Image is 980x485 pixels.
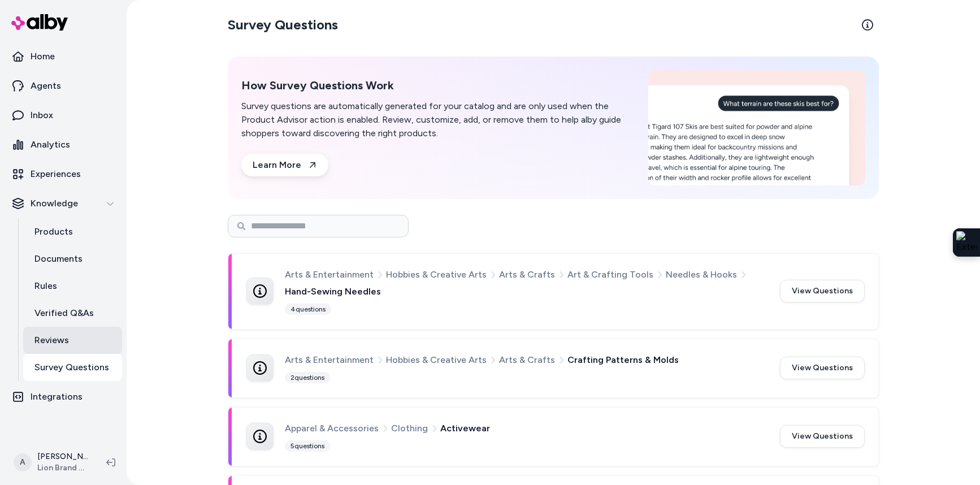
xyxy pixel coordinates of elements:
[5,161,122,188] a: Experiences
[386,267,487,282] span: Hobbies & Creative Arts
[391,421,428,436] span: Clothing
[285,267,374,282] span: Arts & Entertainment
[780,425,865,448] button: View Questions
[23,245,122,272] a: Documents
[23,327,122,354] a: Reviews
[5,383,122,410] a: Integrations
[285,353,374,367] span: Arts & Entertainment
[31,167,81,181] p: Experiences
[34,361,109,374] p: Survey Questions
[285,440,330,452] div: 5 questions
[7,444,97,480] button: A[PERSON_NAME]Lion Brand Yarn
[23,272,122,300] a: Rules
[37,451,88,462] p: [PERSON_NAME]
[14,453,32,471] span: A
[31,197,78,210] p: Knowledge
[5,131,122,158] a: Analytics
[23,300,122,327] a: Verified Q&As
[440,421,490,436] span: Activewear
[34,279,57,293] p: Rules
[23,218,122,245] a: Products
[241,79,635,93] h2: How Survey Questions Work
[228,16,338,34] h2: Survey Questions
[5,102,122,129] a: Inbox
[956,231,977,254] img: Extension Icon
[567,267,653,282] span: Art & Crafting Tools
[285,304,331,315] div: 4 questions
[285,421,379,436] span: Apparel & Accessories
[241,154,328,176] a: Learn More
[31,50,55,63] p: Home
[31,79,61,93] p: Agents
[37,462,88,474] span: Lion Brand Yarn
[666,267,737,282] span: Needles & Hooks
[648,70,865,185] img: How Survey Questions Work
[780,357,865,379] button: View Questions
[23,354,122,381] a: Survey Questions
[34,252,83,266] p: Documents
[499,353,555,367] span: Arts & Crafts
[31,109,53,122] p: Inbox
[386,353,487,367] span: Hobbies & Creative Arts
[31,138,70,151] p: Analytics
[567,353,679,367] span: Crafting Patterns & Molds
[34,225,73,239] p: Products
[241,99,635,140] p: Survey questions are automatically generated for your catalog and are only used when the Product ...
[499,267,555,282] span: Arts & Crafts
[31,390,83,404] p: Integrations
[780,280,865,302] button: View Questions
[5,72,122,99] a: Agents
[5,43,122,70] a: Home
[5,190,122,217] button: Knowledge
[34,334,69,347] p: Reviews
[285,372,330,383] div: 2 questions
[11,14,68,31] img: alby Logo
[34,306,94,320] p: Verified Q&As
[285,284,381,299] span: Hand-Sewing Needles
